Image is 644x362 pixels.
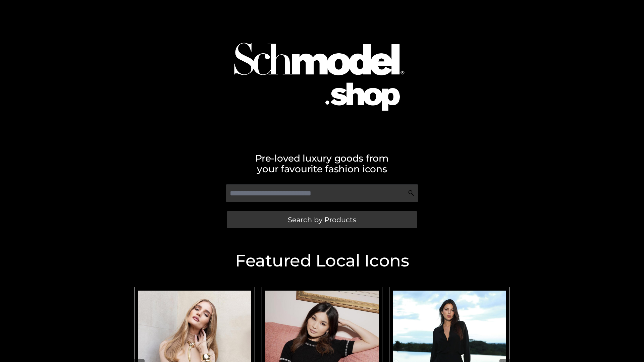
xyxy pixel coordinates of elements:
h2: Pre-loved luxury goods from your favourite fashion icons [131,153,513,174]
span: Search by Products [288,216,356,223]
img: Search Icon [408,190,415,196]
h2: Featured Local Icons​ [131,252,513,269]
a: Search by Products [227,211,417,228]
